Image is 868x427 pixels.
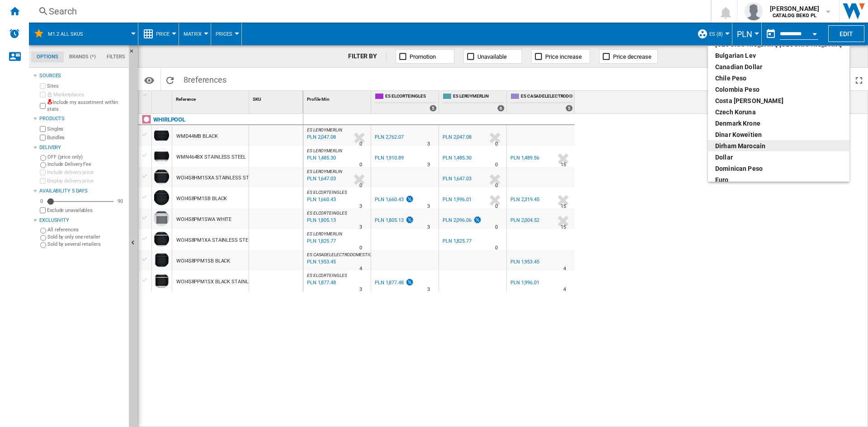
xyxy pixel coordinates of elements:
div: euro [715,175,842,184]
div: Dominican peso [715,164,842,173]
div: dirham marocain [715,141,842,150]
div: Chile Peso [715,74,842,83]
div: dollar [715,153,842,162]
div: Costa [PERSON_NAME] [715,96,842,105]
div: Denmark Krone [715,119,842,128]
div: Bulgarian lev [715,51,842,60]
div: dinar koweïtien [715,130,842,139]
div: Canadian Dollar [715,62,842,71]
div: Colombia Peso [715,85,842,94]
div: Czech Koruna [715,108,842,117]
